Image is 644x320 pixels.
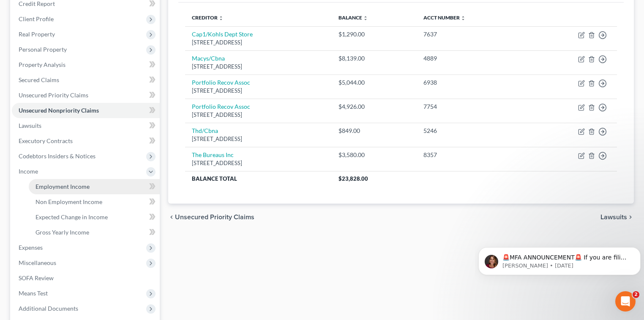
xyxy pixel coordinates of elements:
a: Creditor unfold_more [192,14,224,21]
a: Non Employment Income [29,194,160,210]
span: Executory Contracts [19,137,73,144]
div: 6938 [423,78,520,87]
span: 2 [633,291,639,298]
a: Unsecured Nonpriority Claims [12,103,160,118]
span: Means Test [19,290,48,297]
span: Additional Documents [19,305,78,312]
iframe: Intercom notifications message [475,229,644,289]
a: Lawsuits [12,118,160,133]
a: Secured Claims [12,72,160,88]
a: Acct Number unfold_more [423,14,466,21]
div: $4,926.00 [338,102,410,111]
a: Portfolio Recov Assoc [192,79,250,86]
span: SOFA Review [19,274,54,281]
a: Executory Contracts [12,133,160,149]
span: Unsecured Nonpriority Claims [19,107,99,114]
div: $849.00 [338,127,410,135]
span: Income [19,168,38,175]
span: Miscellaneous [19,259,56,266]
div: [STREET_ADDRESS] [192,159,325,167]
span: Client Profile [19,15,54,22]
span: Expenses [19,244,43,251]
span: Gross Yearly Income [35,229,89,236]
span: Secured Claims [19,76,59,83]
div: $3,580.00 [338,151,410,159]
span: Unsecured Priority Claims [19,91,88,99]
th: Balance Total [185,171,332,186]
a: Expected Change in Income [29,210,160,225]
span: Codebtors Insiders & Notices [19,152,96,160]
button: chevron_left Unsecured Priority Claims [168,214,254,221]
a: SOFA Review [12,270,160,286]
span: Lawsuits [19,122,41,129]
i: unfold_more [218,16,224,21]
span: Lawsuits [600,214,627,221]
a: Employment Income [29,179,160,194]
a: Unsecured Priority Claims [12,88,160,103]
span: Employment Income [35,183,90,190]
span: Property Analysis [19,61,65,68]
button: Lawsuits chevron_right [600,214,634,221]
div: 7637 [423,30,520,39]
div: [STREET_ADDRESS] [192,39,325,47]
a: Property Analysis [12,57,160,72]
div: [STREET_ADDRESS] [192,111,325,119]
span: Non Employment Income [35,198,102,205]
i: chevron_right [627,214,634,221]
div: $1,290.00 [338,30,410,39]
div: $8,139.00 [338,54,410,63]
a: Gross Yearly Income [29,225,160,240]
span: Expected Change in Income [35,213,108,221]
a: The Bureaus Inc [192,151,234,158]
a: Macys/Cbna [192,55,225,62]
span: Real Property [19,30,55,38]
i: unfold_more [363,16,368,21]
div: 8357 [423,151,520,159]
span: $23,828.00 [338,175,368,182]
div: [STREET_ADDRESS] [192,135,325,143]
span: Personal Property [19,46,67,53]
div: 4889 [423,54,520,63]
a: Cap1/Kohls Dept Store [192,30,253,38]
a: Portfolio Recov Assoc [192,103,250,110]
div: [STREET_ADDRESS] [192,63,325,71]
i: unfold_more [461,16,466,21]
div: $5,044.00 [338,78,410,87]
iframe: Intercom live chat [615,291,636,312]
div: 7754 [423,102,520,111]
div: 5246 [423,127,520,135]
a: Balance unfold_more [338,14,368,21]
i: chevron_left [168,214,175,221]
span: Unsecured Priority Claims [175,214,254,221]
div: [STREET_ADDRESS] [192,87,325,95]
a: Thd/Cbna [192,127,218,134]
